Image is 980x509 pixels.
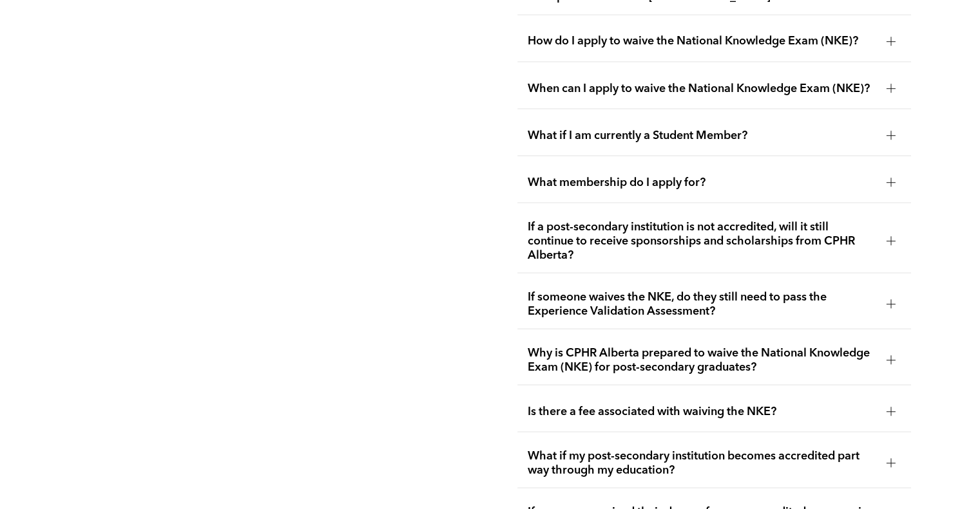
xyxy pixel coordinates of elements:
span: Why is CPHR Alberta prepared to waive the National Knowledge Exam (NKE) for post-secondary gradua... [528,346,876,374]
span: What if my post-secondary institution becomes accredited part way through my education? [528,449,876,477]
span: If a post-secondary institution is not accredited, will it still continue to receive sponsorships... [528,219,876,262]
span: What membership do I apply for? [528,175,876,189]
span: What if I am currently a Student Member? [528,128,876,142]
span: When can I apply to waive the National Knowledge Exam (NKE)? [528,81,876,95]
span: If someone waives the NKE, do they still need to pass the Experience Validation Assessment? [528,290,876,318]
span: How do I apply to waive the National Knowledge Exam (NKE)? [528,34,876,48]
span: Is there a fee associated with waiving the NKE? [528,404,876,418]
